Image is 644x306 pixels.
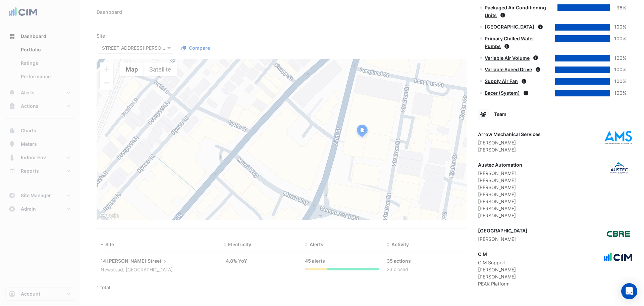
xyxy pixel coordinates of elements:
[478,146,541,153] div: [PERSON_NAME]
[478,198,522,205] div: [PERSON_NAME]
[478,266,516,273] div: [PERSON_NAME]
[478,235,528,243] div: [PERSON_NAME]
[485,5,546,18] a: Packaged Air Conditioning Units
[610,66,626,74] div: 100%
[478,280,516,287] div: PEAK Platform
[610,78,626,85] div: 100%
[610,4,626,12] div: 96%
[610,35,626,43] div: 100%
[485,67,532,72] a: Variable Speed Drive
[478,191,522,198] div: [PERSON_NAME]
[478,212,522,219] div: [PERSON_NAME]
[478,161,522,168] div: Austec Automation
[485,36,534,49] a: Primary Chilled Water Pumps
[603,251,633,264] img: CIM
[603,227,633,241] img: CBRE Charter Hall
[478,184,522,191] div: [PERSON_NAME]
[485,90,520,96] a: Bacer (System)
[478,273,516,280] div: [PERSON_NAME]
[610,89,626,97] div: 100%
[478,170,522,177] div: [PERSON_NAME]
[610,23,626,31] div: 100%
[478,259,516,266] div: CIM Support
[478,205,522,212] div: [PERSON_NAME]
[621,283,637,299] div: Open Intercom Messenger
[485,55,530,61] a: Variable Air Volume
[603,131,633,144] img: Arrow Mechanical Services
[485,24,534,30] a: [GEOGRAPHIC_DATA]
[478,227,528,234] div: [GEOGRAPHIC_DATA]
[610,54,626,62] div: 100%
[478,251,516,258] div: CIM
[478,139,541,146] div: [PERSON_NAME]
[603,161,633,175] img: Austec Automation
[494,111,506,117] span: Team
[478,177,522,184] div: [PERSON_NAME]
[485,78,518,84] a: Supply Air Fan
[478,131,541,138] div: Arrow Mechanical Services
